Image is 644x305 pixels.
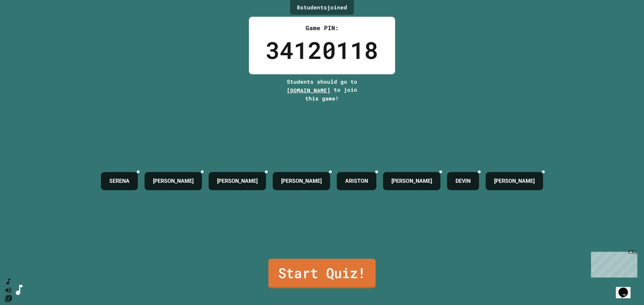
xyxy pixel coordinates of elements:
[109,177,129,185] h4: SERENA
[616,278,637,298] iframe: chat widget
[217,177,258,185] h4: [PERSON_NAME]
[3,3,46,43] div: Chat with us now!Close
[266,32,378,68] div: 34120118
[455,177,471,185] h4: DEVIN
[281,177,322,185] h4: [PERSON_NAME]
[4,294,12,303] button: Change Music
[4,278,12,286] button: SpeedDial basic example
[391,177,432,185] h4: [PERSON_NAME]
[266,23,378,32] div: Game PIN:
[588,249,637,278] iframe: chat widget
[4,286,12,294] button: Mute music
[280,78,364,102] div: Students should go to to join this game!
[268,259,376,288] a: Start Quiz!
[153,177,194,185] h4: [PERSON_NAME]
[287,87,330,94] span: [DOMAIN_NAME]
[494,177,535,185] h4: [PERSON_NAME]
[345,177,368,185] h4: ARISTON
